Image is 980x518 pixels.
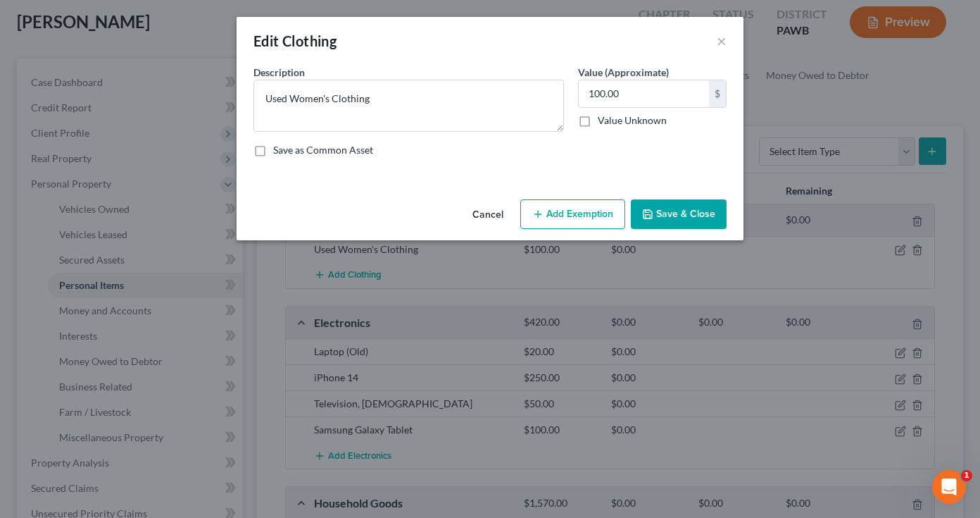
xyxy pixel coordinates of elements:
[961,470,972,481] span: 1
[273,143,373,157] label: Save as Common Asset
[520,199,625,229] button: Add Exemption
[598,113,667,128] label: Value Unknown
[578,65,669,80] label: Value (Approximate)
[253,31,337,51] div: Edit Clothing
[932,470,966,504] iframe: Intercom live chat
[461,201,515,229] button: Cancel
[717,32,727,49] button: ×
[579,80,709,107] input: 0.00
[709,80,726,107] div: $
[631,199,727,229] button: Save & Close
[253,66,305,78] span: Description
